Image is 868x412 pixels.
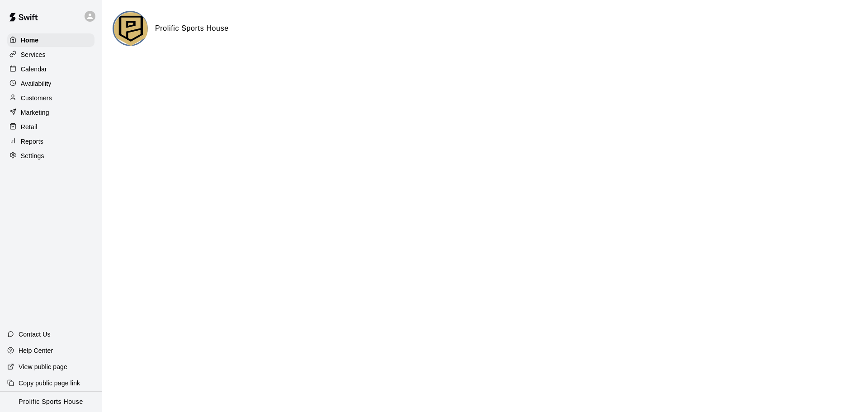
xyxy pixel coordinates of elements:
a: Marketing [7,106,94,119]
p: Calendar [21,65,47,74]
p: Home [21,36,39,45]
a: Services [7,48,94,61]
a: Customers [7,91,94,105]
p: Services [21,50,46,59]
a: Reports [7,135,94,148]
p: Retail [21,122,38,131]
a: Calendar [7,62,94,76]
p: Copy public page link [19,379,80,388]
h6: Prolific Sports House [155,23,229,34]
p: View public page [19,362,67,371]
a: Home [7,33,94,47]
p: Marketing [21,108,49,117]
img: Prolific Sports House logo [114,12,148,46]
p: Help Center [19,346,53,355]
p: Reports [21,137,43,146]
a: Settings [7,149,94,163]
p: Settings [21,151,44,160]
p: Contact Us [19,330,51,339]
p: Prolific Sports House [19,397,83,407]
a: Retail [7,120,94,134]
a: Availability [7,77,94,90]
p: Customers [21,94,52,103]
p: Availability [21,79,52,88]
